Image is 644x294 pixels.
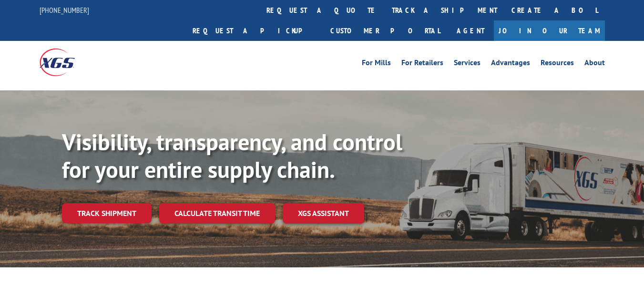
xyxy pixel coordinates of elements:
[159,203,275,224] a: Calculate transit time
[447,20,494,41] a: Agent
[283,203,364,224] a: XGS ASSISTANT
[401,59,443,69] a: For Retailers
[40,5,89,15] a: [PHONE_NUMBER]
[454,59,480,69] a: Services
[541,59,574,69] a: Resources
[584,59,605,69] a: About
[362,59,391,69] a: For Mills
[491,59,530,69] a: Advantages
[62,127,402,184] b: Visibility, transparency, and control for your entire supply chain.
[185,20,323,41] a: Request a pickup
[62,203,152,223] a: Track shipment
[323,20,447,41] a: Customer Portal
[494,20,605,41] a: Join Our Team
